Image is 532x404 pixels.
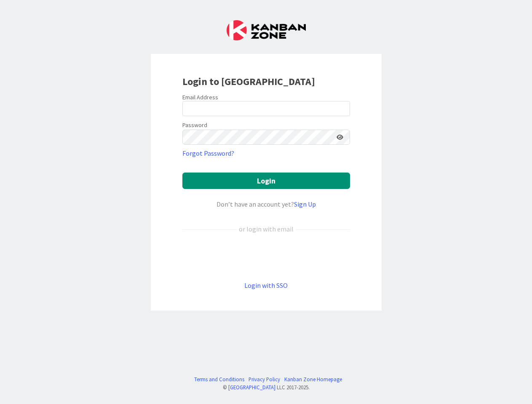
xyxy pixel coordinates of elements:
[227,20,306,40] img: Kanban Zone
[190,383,342,391] div: © LLC 2017- 2025 .
[182,148,234,158] a: Forgot Password?
[182,173,350,189] button: Login
[182,199,350,209] div: Don’t have an account yet?
[228,384,275,391] a: [GEOGRAPHIC_DATA]
[178,248,354,266] iframe: Sign in with Google Button
[182,93,218,101] label: Email Address
[294,200,316,208] a: Sign Up
[182,75,315,88] b: Login to [GEOGRAPHIC_DATA]
[244,281,288,290] a: Login with SSO
[182,121,207,130] label: Password
[194,375,244,383] a: Terms and Conditions
[284,375,342,383] a: Kanban Zone Homepage
[237,224,296,234] div: or login with email
[249,375,280,383] a: Privacy Policy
